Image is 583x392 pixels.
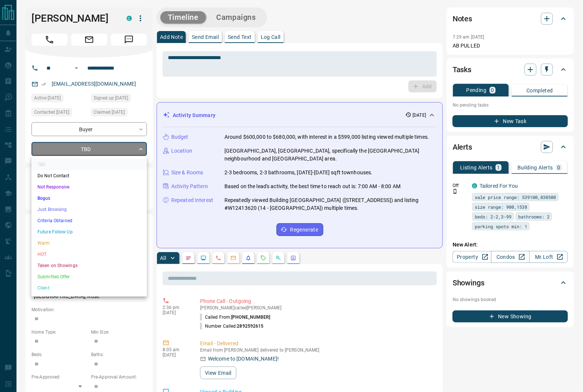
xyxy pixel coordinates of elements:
[31,282,147,294] li: Client
[31,271,147,282] li: Submitted Offer
[31,226,147,238] li: Future Follow Up
[31,193,147,204] li: Bogus
[31,215,147,226] li: Criteria Obtained
[31,170,147,181] li: Do Not Contact
[31,204,147,215] li: Just Browsing
[31,249,147,260] li: HOT
[31,181,147,193] li: Not Responsive
[31,260,147,271] li: Taken on Showings
[31,238,147,249] li: Warm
